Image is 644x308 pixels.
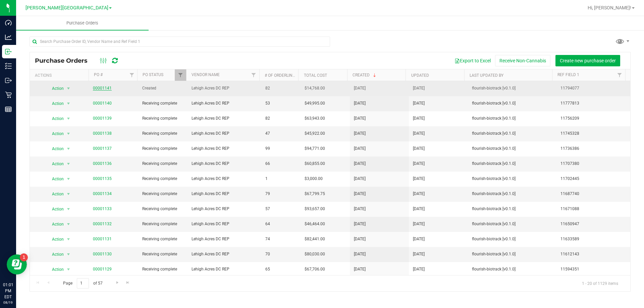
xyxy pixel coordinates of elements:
[265,115,297,122] span: 82
[354,206,366,212] span: [DATE]
[588,5,631,10] span: Hi, [PERSON_NAME]!
[192,251,257,257] span: Lehigh Acres DC REP
[265,100,297,107] span: 53
[7,254,27,274] iframe: Resource center
[46,129,64,138] span: Action
[472,251,552,257] span: flourish-biotrack [v0.1.0]
[5,106,12,113] inline-svg: Reports
[46,144,64,153] span: Action
[142,206,183,212] span: Receiving complete
[354,191,366,197] span: [DATE]
[94,72,103,77] a: PO #
[305,100,325,107] span: $49,995.00
[472,145,552,152] span: flourish-biotrack [v0.1.0]
[5,48,12,55] inline-svg: Inbound
[25,5,108,11] span: [PERSON_NAME][GEOGRAPHIC_DATA]
[413,130,425,137] span: [DATE]
[142,85,183,91] span: Created
[5,34,12,41] inline-svg: Analytics
[64,174,73,184] span: select
[305,236,325,242] span: $82,441.00
[46,204,64,214] span: Action
[413,85,425,91] span: [DATE]
[5,77,12,84] inline-svg: Outbound
[64,220,73,229] span: select
[46,235,64,244] span: Action
[472,236,552,242] span: flourish-biotrack [v0.1.0]
[265,191,297,197] span: 79
[560,58,616,63] span: Create new purchase order
[472,161,552,167] span: flourish-biotrack [v0.1.0]
[265,221,297,227] span: 64
[413,176,425,182] span: [DATE]
[560,176,626,182] span: 11702445
[265,251,297,257] span: 70
[413,161,425,167] span: [DATE]
[64,265,73,274] span: select
[93,267,112,271] a: 00001129
[142,100,183,107] span: Receiving complete
[35,57,94,64] span: Purchase Orders
[413,236,425,242] span: [DATE]
[560,145,626,152] span: 11736386
[3,300,13,305] p: 08/19
[560,251,626,257] span: 11612143
[64,84,73,93] span: select
[192,85,257,91] span: Lehigh Acres DC REP
[20,253,28,261] iframe: Resource center unread badge
[93,101,112,106] a: 00001140
[192,115,257,122] span: Lehigh Acres DC REP
[560,221,626,227] span: 11650947
[77,278,89,289] input: 1
[560,266,626,272] span: 11594351
[354,100,366,107] span: [DATE]
[93,161,112,166] a: 00001136
[411,73,429,78] a: Updated
[5,91,12,98] inline-svg: Retail
[30,37,330,47] input: Search Purchase Order ID, Vendor Name and Ref Field 1
[142,221,183,227] span: Receiving complete
[93,222,112,226] a: 00001132
[472,206,552,212] span: flourish-biotrack [v0.1.0]
[64,144,73,153] span: select
[64,129,73,138] span: select
[577,278,624,288] span: 1 - 20 of 1129 items
[142,145,183,152] span: Receiving complete
[142,191,183,197] span: Receiving complete
[192,176,257,182] span: Lehigh Acres DC REP
[57,20,107,26] span: Purchase Orders
[46,220,64,229] span: Action
[470,73,503,78] a: Last Updated By
[142,266,183,272] span: Receiving complete
[354,266,366,272] span: [DATE]
[413,191,425,197] span: [DATE]
[192,191,257,197] span: Lehigh Acres DC REP
[305,130,325,137] span: $45,922.00
[305,251,325,257] span: $80,030.00
[46,265,64,274] span: Action
[93,86,112,90] a: 00001141
[413,251,425,257] span: [DATE]
[192,161,257,167] span: Lehigh Acres DC REP
[472,115,552,122] span: flourish-biotrack [v0.1.0]
[192,145,257,152] span: Lehigh Acres DC REP
[46,159,64,169] span: Action
[46,189,64,199] span: Action
[560,236,626,242] span: 11633589
[142,251,183,257] span: Receiving complete
[46,250,64,259] span: Action
[557,72,579,77] a: Ref Field 1
[413,206,425,212] span: [DATE]
[126,69,137,81] a: Filter
[472,191,552,197] span: flourish-biotrack [v0.1.0]
[46,174,64,184] span: Action
[57,278,108,289] span: Page of 57
[472,130,552,137] span: flourish-biotrack [v0.1.0]
[192,72,220,77] a: Vendor Name
[265,73,297,78] a: # Of Orderlines
[265,145,297,152] span: 99
[472,221,552,227] span: flourish-biotrack [v0.1.0]
[192,130,257,137] span: Lehigh Acres DC REP
[142,130,183,137] span: Receiving complete
[472,266,552,272] span: flourish-biotrack [v0.1.0]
